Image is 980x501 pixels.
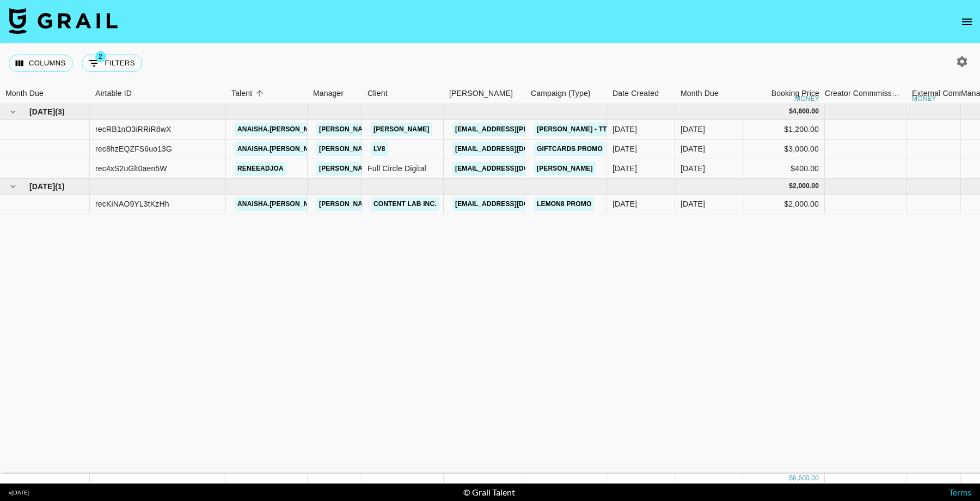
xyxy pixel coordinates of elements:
[5,179,21,194] button: hide children
[949,487,971,497] a: Terms
[793,182,819,191] div: 2,000.00
[452,142,574,156] a: [EMAIL_ADDRESS][DOMAIN_NAME]
[5,104,21,119] button: hide children
[681,163,705,174] div: Aug '25
[743,120,825,140] div: $1,200.00
[95,51,106,62] span: 2
[5,83,44,104] div: Month Due
[789,474,793,483] div: $
[252,86,267,101] button: Sort
[95,163,167,174] div: rec4xS2uGlt0aen5W
[534,123,624,136] a: [PERSON_NAME] - TT + IG
[95,83,132,104] div: Airtable ID
[793,107,819,116] div: 4,600.00
[743,140,825,159] div: $3,000.00
[9,489,29,496] div: v [DATE]
[371,197,439,211] a: Content Lab Inc.
[55,181,65,192] span: ( 1 )
[612,143,637,154] div: 13/08/2025
[316,123,494,136] a: [PERSON_NAME][EMAIL_ADDRESS][DOMAIN_NAME]
[789,182,793,191] div: $
[612,83,659,104] div: Date Created
[362,83,444,104] div: Client
[534,197,594,211] a: Lemon8 Promo
[371,142,388,156] a: LV8
[362,159,444,179] div: Full Circle Digital
[771,83,819,104] div: Booking Price
[681,198,705,209] div: Sep '25
[956,11,978,33] button: open drawer
[316,162,494,176] a: [PERSON_NAME][EMAIL_ADDRESS][DOMAIN_NAME]
[612,163,637,174] div: 13/08/2025
[675,83,743,104] div: Month Due
[793,474,819,483] div: 6,600.00
[95,124,171,135] div: recRB1nO3iRRiR8wX
[235,142,328,156] a: anaisha.[PERSON_NAME]
[9,55,73,72] button: Select columns
[743,195,825,214] div: $2,000.00
[367,83,388,104] div: Client
[452,162,574,176] a: [EMAIL_ADDRESS][DOMAIN_NAME]
[90,83,226,104] div: Airtable ID
[531,83,591,104] div: Campaign (Type)
[235,123,328,136] a: anaisha.[PERSON_NAME]
[308,83,362,104] div: Manager
[612,198,637,209] div: 28/07/2025
[9,8,118,34] img: Grail Talent
[95,198,169,209] div: recKiNAO9YL3tKzHh
[795,95,819,102] div: money
[226,83,308,104] div: Talent
[452,197,574,211] a: [EMAIL_ADDRESS][DOMAIN_NAME]
[444,83,525,104] div: Booker
[55,106,65,117] span: ( 3 )
[912,95,936,102] div: money
[316,197,494,211] a: [PERSON_NAME][EMAIL_ADDRESS][DOMAIN_NAME]
[681,143,705,154] div: Aug '25
[825,83,901,104] div: Creator Commmission Override
[525,83,607,104] div: Campaign (Type)
[534,162,596,176] a: [PERSON_NAME]
[449,83,513,104] div: [PERSON_NAME]
[534,142,605,156] a: Giftcards Promo
[743,159,825,179] div: $400.00
[316,142,494,156] a: [PERSON_NAME][EMAIL_ADDRESS][DOMAIN_NAME]
[612,124,637,135] div: 22/06/2025
[607,83,675,104] div: Date Created
[463,487,515,498] div: © Grail Talent
[371,123,432,136] a: [PERSON_NAME]
[789,107,793,116] div: $
[231,83,252,104] div: Talent
[235,162,286,176] a: reneeadjoa
[29,181,55,192] span: [DATE]
[82,55,142,72] button: Show filters
[95,143,172,154] div: rec8hzEQZFS6uo13G
[29,106,55,117] span: [DATE]
[825,83,906,104] div: Creator Commmission Override
[681,83,719,104] div: Month Due
[452,123,630,136] a: [EMAIL_ADDRESS][PERSON_NAME][DOMAIN_NAME]
[313,83,344,104] div: Manager
[681,124,705,135] div: Aug '25
[235,197,328,211] a: anaisha.[PERSON_NAME]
